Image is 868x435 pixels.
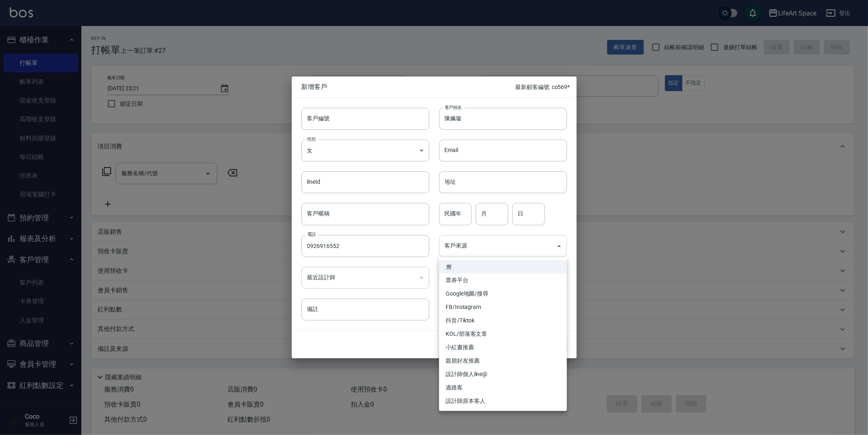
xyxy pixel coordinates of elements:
li: 設計師個人line@ [439,368,567,381]
li: 過路客 [439,381,567,394]
li: KOL/部落客文章 [439,327,567,341]
li: 票券平台 [439,274,567,287]
li: 抖音/Tiktok [439,314,567,327]
em: 無 [446,263,451,271]
li: 親朋好友推薦 [439,354,567,368]
li: 小紅書推薦 [439,341,567,354]
li: Google地圖/搜尋 [439,287,567,300]
li: FB/Instagram [439,300,567,314]
li: 設計師原本客人 [439,394,567,408]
